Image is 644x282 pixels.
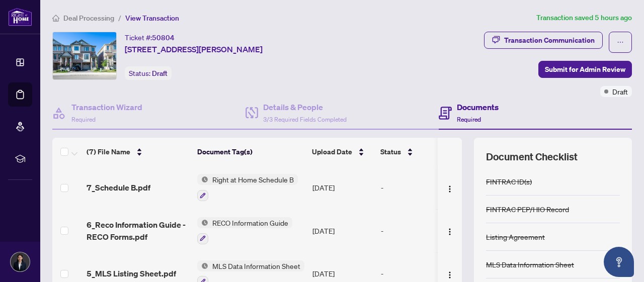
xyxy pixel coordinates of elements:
[446,228,454,236] img: Logo
[263,116,347,123] span: 3/3 Required Fields Completed
[125,43,263,55] span: [STREET_ADDRESS][PERSON_NAME]
[197,174,298,201] button: Status IconRight at Home Schedule B
[263,101,347,113] h4: Details & People
[536,12,632,24] article: Transaction saved 5 hours ago
[87,219,189,243] span: 6_Reco Information Guide - RECO Forms.pdf
[380,146,401,157] span: Status
[83,138,193,166] th: (7) File Name
[457,116,481,123] span: Required
[53,32,116,79] img: IMG-X12369412_1.jpg
[484,32,603,49] button: Transaction Communication
[71,101,142,113] h4: Transaction Wizard
[381,225,458,236] div: -
[486,204,569,215] div: FINTRAC PEP/HIO Record
[446,185,454,193] img: Logo
[87,267,176,279] span: 5_MLS Listing Sheet.pdf
[308,166,377,209] td: [DATE]
[8,8,32,26] img: logo
[208,217,292,228] span: RECO Information Guide
[545,61,625,77] span: Submit for Admin Review
[604,247,634,277] button: Open asap
[71,116,96,123] span: Required
[193,138,308,166] th: Document Tag(s)
[486,259,574,270] div: MLS Data Information Sheet
[312,146,352,157] span: Upload Date
[197,217,292,244] button: Status IconRECO Information Guide
[486,231,545,242] div: Listing Agreement
[63,14,114,23] span: Deal Processing
[538,61,632,78] button: Submit for Admin Review
[504,32,595,48] div: Transaction Communication
[486,176,532,187] div: FINTRAC ID(s)
[197,174,208,185] img: Status Icon
[208,174,298,185] span: Right at Home Schedule B
[125,14,179,23] span: View Transaction
[152,33,175,42] span: 50804
[87,146,130,157] span: (7) File Name
[457,101,499,113] h4: Documents
[446,271,454,279] img: Logo
[197,217,208,228] img: Status Icon
[11,252,30,271] img: Profile Icon
[308,209,377,252] td: [DATE]
[376,138,462,166] th: Status
[308,138,376,166] th: Upload Date
[125,66,172,80] div: Status:
[442,179,458,196] button: Logo
[152,69,168,78] span: Draft
[617,39,624,46] span: ellipsis
[486,150,578,164] span: Document Checklist
[442,223,458,239] button: Logo
[381,182,458,193] div: -
[125,32,175,43] div: Ticket #:
[118,12,121,24] li: /
[381,268,458,279] div: -
[442,265,458,281] button: Logo
[87,181,150,194] span: 7_Schedule B.pdf
[52,15,59,22] span: home
[612,86,628,97] span: Draft
[197,260,208,271] img: Status Icon
[208,260,304,271] span: MLS Data Information Sheet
